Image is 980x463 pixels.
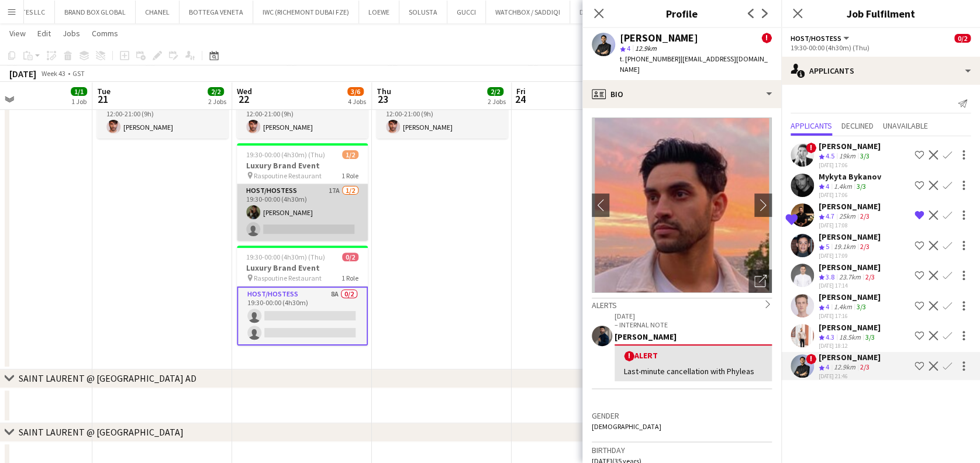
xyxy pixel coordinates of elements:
div: [PERSON_NAME] [819,352,881,362]
app-skills-label: 3/3 [857,182,866,191]
span: 0/2 [342,253,358,261]
app-card-role: Host/Hostess8A0/219:30-00:00 (4h30m) [237,286,368,345]
div: [DATE] 17:09 [819,252,881,260]
span: 1 Role [341,274,358,282]
span: 4 [826,302,829,311]
div: [DATE] 17:14 [819,282,881,289]
div: [PERSON_NAME] [819,322,881,333]
div: GST [73,69,85,78]
span: Wed [237,86,252,96]
p: [DATE] [615,312,772,320]
span: 21 [95,92,111,106]
button: SOLUSTA [399,1,447,23]
a: View [5,26,30,41]
div: Mykyta Bykanov [819,171,881,182]
div: 25km [837,212,858,222]
div: [DATE] 17:06 [819,161,881,169]
button: GUCCI [447,1,486,23]
span: ! [806,354,816,364]
span: 23 [375,92,391,106]
span: 22 [235,92,252,106]
div: 1.4km [831,302,854,312]
span: Edit [37,28,51,39]
span: Fri [516,86,526,96]
span: 4.3 [826,333,834,341]
app-skills-label: 3/3 [860,151,869,160]
span: 4 [627,44,630,53]
span: 4 [826,182,829,191]
div: Open photos pop-in [748,269,772,293]
span: 19:30-00:00 (4h30m) (Thu) [246,253,325,261]
h3: Luxury Brand Event [237,160,368,171]
span: 4.5 [826,151,834,160]
button: LOEWE [359,1,399,23]
div: 23.7km [837,272,863,282]
div: Last-minute cancellation with Phyleas [624,366,762,376]
div: Alerts [592,298,772,310]
app-skills-label: 2/3 [860,212,869,220]
p: – INTERNAL NOTE [615,320,772,329]
a: Comms [87,26,123,41]
span: 3/6 [347,87,364,96]
span: Tue [97,86,111,96]
span: t. [PHONE_NUMBER] [620,54,681,63]
span: | [EMAIL_ADDRESS][DOMAIN_NAME] [620,54,768,74]
div: 12.9km [831,362,858,372]
button: DAFZA PERMANENT STAFF - 2019/2025 [570,1,703,23]
span: Applicants [791,122,832,130]
span: Host/Hostess [791,34,841,43]
span: 0/2 [954,34,971,43]
button: BRAND BOX GLOBAL [55,1,136,23]
div: [PERSON_NAME] [819,141,881,151]
app-skills-label: 2/3 [865,272,875,281]
div: Alert [624,350,762,361]
a: Edit [33,26,56,41]
div: [PERSON_NAME] [819,201,881,212]
span: 3.8 [826,272,834,281]
div: [PERSON_NAME] [819,262,881,272]
button: BOTTEGA VENETA [180,1,253,23]
span: 12.9km [633,44,659,53]
app-skills-label: 2/3 [860,242,869,251]
span: 24 [515,92,526,106]
span: Jobs [63,28,80,39]
div: [DATE] 17:06 [819,191,881,199]
div: 4 Jobs [348,97,366,106]
div: 2 Jobs [488,97,506,106]
div: [DATE] 18:12 [819,342,881,350]
span: 1/1 [71,87,87,96]
span: Comms [92,28,118,39]
button: WATCHBOX / SADDIQI [486,1,570,23]
div: 18.5km [837,333,863,343]
h3: Birthday [592,445,772,455]
div: 1 Job [71,97,87,106]
app-skills-label: 2/3 [860,362,869,371]
span: 5 [826,242,829,251]
app-job-card: 19:30-00:00 (4h30m) (Thu)0/2Luxury Brand Event Raspoutine Restaurant1 RoleHost/Hostess8A0/219:30-... [237,246,368,345]
span: View [9,28,26,39]
div: [DATE] [9,68,36,80]
span: Declined [841,122,874,130]
span: ! [624,351,634,361]
span: Unavailable [883,122,928,130]
div: 19.1km [831,242,858,252]
div: [PERSON_NAME] [615,331,772,342]
div: SAINT LAURENT @ [GEOGRAPHIC_DATA] AD [19,372,196,384]
span: 2/2 [208,87,224,96]
a: Jobs [58,26,85,41]
button: IWC (RICHEMONT DUBAI FZE) [253,1,359,23]
div: 19:30-00:00 (4h30m) (Thu) [791,43,971,52]
div: [DATE] 17:08 [819,222,881,229]
app-card-role: Host/Hostess17A1/219:30-00:00 (4h30m)[PERSON_NAME] [237,184,368,241]
div: [PERSON_NAME] [620,33,698,43]
span: Raspoutine Restaurant [254,274,322,282]
span: ! [761,33,772,43]
div: Bio [582,80,781,108]
div: 2 Jobs [208,97,226,106]
div: 19km [837,151,858,161]
h3: Luxury Brand Event [237,262,368,273]
app-job-card: 19:30-00:00 (4h30m) (Thu)1/2Luxury Brand Event Raspoutine Restaurant1 RoleHost/Hostess17A1/219:30... [237,143,368,241]
span: 19:30-00:00 (4h30m) (Thu) [246,150,325,159]
button: Host/Hostess [791,34,851,43]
